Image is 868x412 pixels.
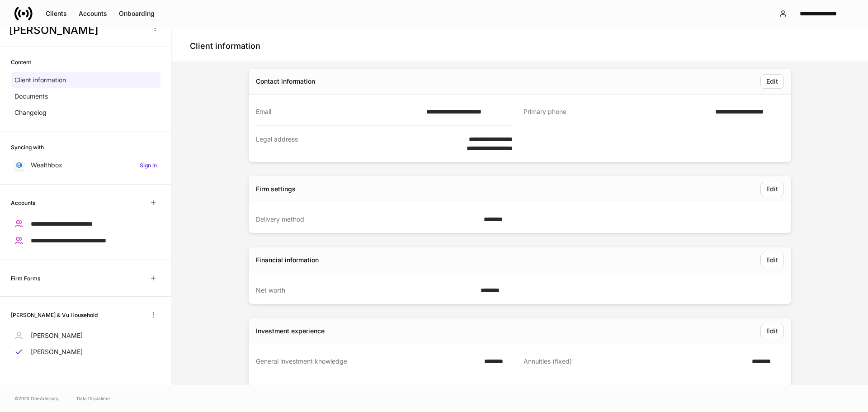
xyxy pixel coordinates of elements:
h3: [PERSON_NAME] [9,23,144,38]
div: Investment experience [256,327,325,336]
a: Changelog [11,104,160,121]
div: Edit [766,185,778,194]
p: [PERSON_NAME] [31,331,83,340]
button: Clients [40,6,73,21]
h6: Accounts [11,199,35,207]
div: Email [256,107,421,116]
div: Annuities (fixed) [524,357,746,366]
h6: [PERSON_NAME] & Vu Household [11,311,98,319]
div: Clients [46,9,67,18]
h6: Sign in [140,161,157,170]
div: Accounts [79,9,107,18]
a: Client information [11,72,160,88]
button: Edit [760,74,784,89]
button: Onboarding [113,6,160,21]
div: Edit [766,77,778,86]
p: Documents [14,92,48,101]
div: Edit [766,327,778,336]
p: Changelog [14,108,47,117]
button: Edit [760,182,784,196]
div: Primary phone [524,107,710,117]
div: Delivery method [256,215,478,224]
p: [PERSON_NAME] [31,347,83,356]
a: Documents [11,88,160,104]
div: Edit [766,256,778,265]
a: [PERSON_NAME] [11,327,160,344]
div: General investment knowledge [256,357,479,366]
a: WealthboxSign in [11,157,160,173]
span: © 2025 OneAdvisory [14,395,59,402]
div: Onboarding [119,9,155,18]
h6: Firm Forms [11,274,40,283]
button: Edit [760,253,784,267]
div: Firm settings [256,185,296,194]
div: Commodities & futures [524,384,759,393]
a: [PERSON_NAME] [11,344,160,360]
p: Wealthbox [31,161,62,170]
button: Accounts [73,6,113,21]
h4: Client information [190,41,260,52]
h6: Syncing with [11,143,44,152]
div: Contact information [256,77,315,86]
div: Net worth [256,286,475,295]
div: Financial information [256,256,319,265]
a: Data Disclaimer [77,395,110,402]
p: Client information [14,76,66,85]
button: Edit [760,324,784,338]
div: Annuities (variable) [256,384,479,393]
h6: Content [11,58,31,66]
div: Legal address [256,135,445,153]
